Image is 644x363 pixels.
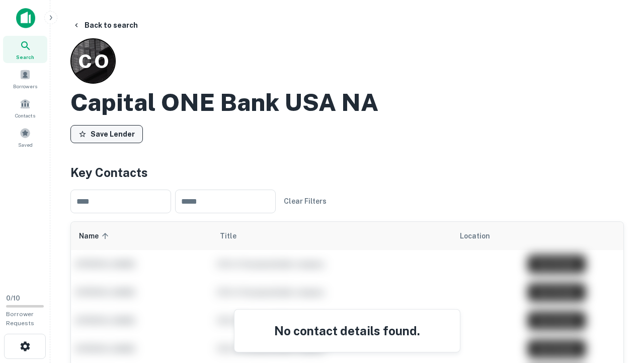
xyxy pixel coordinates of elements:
span: Search [16,53,34,61]
button: Back to search [68,16,142,34]
span: 0 / 10 [6,294,20,302]
img: capitalize-icon.png [16,8,35,28]
a: Search [3,36,47,63]
span: Contacts [15,111,35,119]
span: Saved [18,141,33,149]
a: Contacts [3,94,47,122]
a: Borrowers [3,65,47,92]
a: Saved [3,124,47,151]
p: C O [78,47,108,76]
button: Save Lender [70,125,143,143]
button: Clear Filters [280,192,331,210]
span: Borrowers [13,82,37,90]
h4: Key Contacts [70,163,624,181]
h2: Capital ONE Bank USA NA [70,88,378,117]
h4: No contact details found. [247,322,448,340]
span: Borrower Requests [6,311,34,327]
iframe: Chat Widget [594,282,644,331]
